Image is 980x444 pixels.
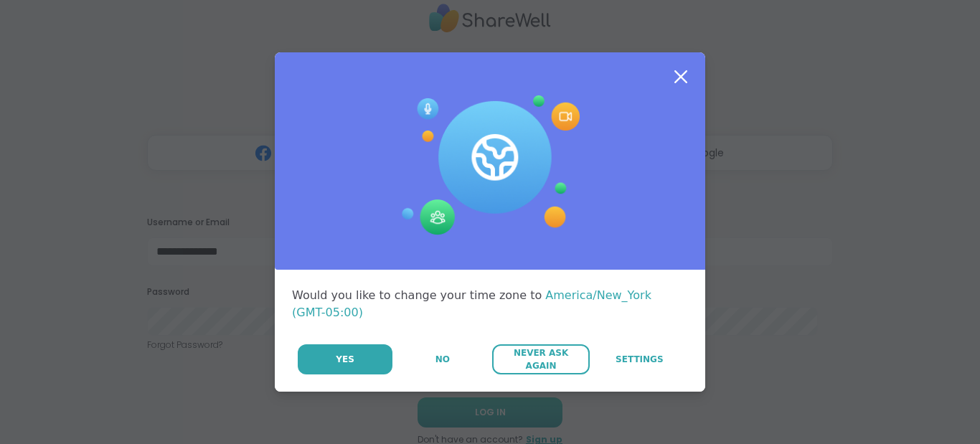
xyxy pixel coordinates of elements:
span: Yes [336,353,354,366]
img: Session Experience [400,95,580,236]
span: No [435,353,450,366]
button: Yes [298,344,392,374]
span: America/New_York (GMT-05:00) [292,288,651,319]
a: Settings [591,344,688,374]
button: Never Ask Again [492,344,589,374]
button: No [394,344,491,374]
span: Never Ask Again [499,346,582,372]
div: Would you like to change your time zone to [292,287,688,321]
span: Settings [616,353,664,366]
